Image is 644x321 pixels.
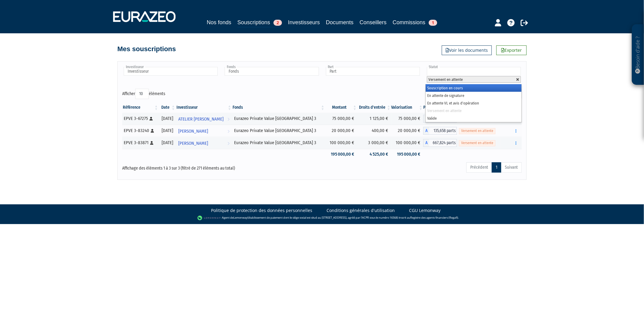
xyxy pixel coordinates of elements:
span: 2 [273,20,282,26]
span: [PERSON_NAME] [178,126,208,137]
select: Afficheréléments [135,89,149,99]
th: Date: activer pour trier la colonne par ordre croissant [159,102,176,113]
div: A - Eurazeo Private Value Europe 3 [423,115,457,123]
i: [Français] Personne physique [150,141,153,145]
td: 1 125,00 € [357,113,391,125]
div: A - Eurazeo Private Value Europe 3 [423,139,457,147]
th: Fonds: activer pour trier la colonne par ordre croissant [232,102,325,113]
i: Voir l'investisseur [227,126,230,137]
h4: Mes souscriptions [117,45,176,53]
span: 135,658 parts [429,127,457,135]
span: ATELIER [PERSON_NAME] [178,114,223,125]
a: Lemonway [233,216,247,220]
div: A - Eurazeo Private Value Europe 3 [423,127,457,135]
td: 75 000,00 € [391,113,424,125]
label: Afficher éléments [122,89,165,99]
a: Nos fonds [207,18,231,27]
a: Commissions1 [393,18,437,27]
span: A [423,139,429,147]
span: 1 [429,20,437,26]
li: En attente VL et avis d'opération [426,99,522,107]
a: [PERSON_NAME] [176,125,232,137]
a: Exporter [496,45,527,55]
div: [DATE] [161,115,174,122]
span: A [423,115,429,123]
div: [DATE] [161,127,174,134]
a: Investisseurs [288,18,320,27]
li: Versement en attente [426,107,522,114]
th: Droits d'entrée: activer pour trier la colonne par ordre croissant [357,102,391,113]
li: Souscription en cours [426,84,522,92]
div: Eurazeo Private Value [GEOGRAPHIC_DATA] 3 [234,115,323,122]
td: 4 525,00 € [357,149,391,160]
i: [Français] Personne physique [149,117,153,121]
div: Eurazeo Private Value [GEOGRAPHIC_DATA] 3 [234,127,323,134]
span: Versement en attente [429,77,463,82]
a: 1 [492,162,501,173]
div: - Agent de (établissement de paiement dont le siège social est situé au [STREET_ADDRESS], agréé p... [6,215,638,221]
div: EPVE 3-83240 [124,127,157,134]
th: Investisseur: activer pour trier la colonne par ordre croissant [176,102,232,113]
span: 667,824 parts [429,139,457,147]
span: Versement en attente [459,140,495,146]
div: EPVE 3-67275 [124,115,157,122]
div: [DATE] [161,140,174,146]
a: Voir les documents [442,45,492,55]
a: Politique de protection des données personnelles [211,207,312,213]
td: 195 000,00 € [391,149,424,160]
a: Registre des agents financiers (Regafi) [410,216,458,220]
li: En attente de signature [426,92,522,99]
a: Documents [326,18,354,27]
td: 75 000,00 € [325,113,357,125]
div: Affichage des éléments 1 à 3 sur 3 (filtré de 271 éléments au total) [122,162,283,171]
a: Souscriptions2 [237,18,282,28]
th: Référence : activer pour trier la colonne par ordre croissant [122,102,159,113]
span: Versement en attente [459,128,495,134]
a: CGU Lemonway [409,207,441,213]
div: EPVE 3-83871 [124,140,157,146]
td: 100 000,00 € [391,137,424,149]
td: 400,00 € [357,125,391,137]
td: 3 000,00 € [357,137,391,149]
th: Part: activer pour trier la colonne par ordre croissant [423,102,457,113]
span: [PERSON_NAME] [178,138,208,149]
img: 1732889491-logotype_eurazeo_blanc_rvb.png [113,11,176,22]
th: Valorisation: activer pour trier la colonne par ordre croissant [391,102,424,113]
td: 195 000,00 € [325,149,357,160]
td: 20 000,00 € [391,125,424,137]
i: Voir l'investisseur [227,138,230,149]
a: Conseillers [360,18,387,27]
img: logo-lemonway.png [197,215,221,221]
li: Valide [426,114,522,122]
td: 20 000,00 € [325,125,357,137]
span: A [423,127,429,135]
p: Besoin d'aide ? [635,28,642,82]
i: Voir l'investisseur [227,114,230,125]
a: Conditions générales d'utilisation [327,207,395,213]
i: [Français] Personne physique [151,129,154,133]
a: [PERSON_NAME] [176,137,232,149]
td: 100 000,00 € [325,137,357,149]
a: ATELIER [PERSON_NAME] [176,113,232,125]
div: Eurazeo Private Value [GEOGRAPHIC_DATA] 3 [234,140,323,146]
th: Montant: activer pour trier la colonne par ordre croissant [325,102,357,113]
